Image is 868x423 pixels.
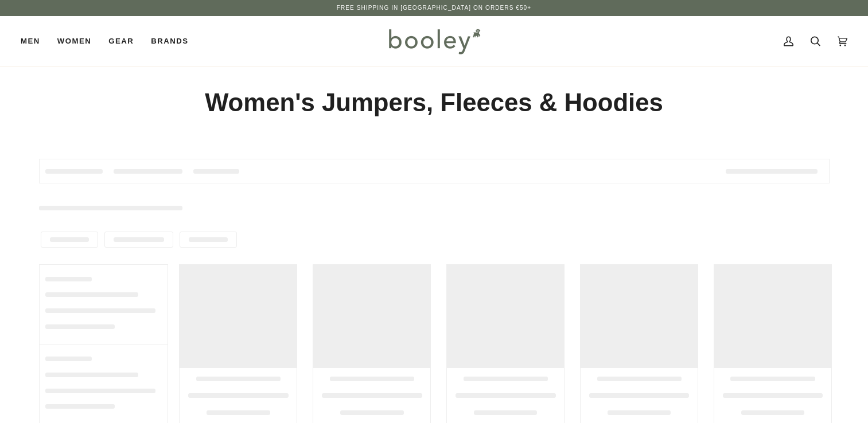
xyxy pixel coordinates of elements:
span: Women [57,36,91,47]
span: Men [21,36,40,47]
a: Brands [142,16,197,66]
a: Gear [100,16,142,66]
a: Women [49,16,100,66]
h1: Women's Jumpers, Fleeces & Hoodies [39,87,830,119]
img: Booley [384,25,484,58]
span: Gear [108,36,134,47]
span: Brands [151,36,188,47]
a: Men [21,16,49,66]
p: Free Shipping in [GEOGRAPHIC_DATA] on Orders €50+ [337,3,531,13]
